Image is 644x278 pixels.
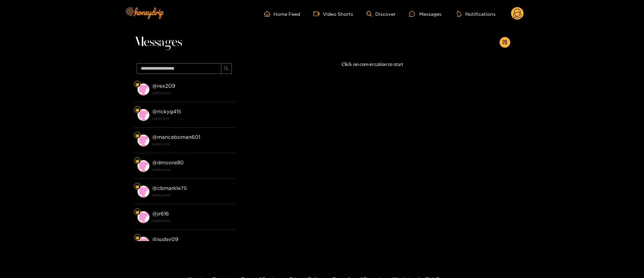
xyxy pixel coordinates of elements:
[455,10,498,17] button: Notifications
[152,109,181,114] strong: @ rickyg415
[137,160,149,172] img: conversation
[137,83,149,95] img: conversation
[137,211,149,223] img: conversation
[152,134,200,140] strong: @ manceboman601
[152,167,231,173] strong: [DATE] 23:49
[152,192,231,198] strong: [DATE] 23:49
[152,211,169,216] strong: @ jr616
[502,40,507,45] span: appstore-add
[224,66,229,72] span: search
[152,90,231,96] strong: [DATE] 04:22
[135,159,139,163] img: Fan Level
[264,11,273,17] span: home
[264,11,300,17] a: Home Feed
[152,218,231,224] strong: [DATE] 23:49
[135,108,139,112] img: Fan Level
[235,61,510,68] p: Click on conversation to start
[221,63,232,74] button: search
[135,210,139,214] img: Fan Level
[313,11,323,17] span: video-camera
[152,141,231,147] strong: [DATE] 15:00
[135,236,139,240] img: Fan Level
[135,185,139,189] img: Fan Level
[137,237,149,249] img: conversation
[134,34,182,50] span: Messages
[152,185,187,191] strong: @ cbmarkle75
[137,109,149,121] img: conversation
[152,236,178,242] strong: @ sudsy09
[152,83,175,89] strong: @ rex209
[367,11,396,17] a: Discover
[500,37,510,48] button: appstore-add
[135,82,139,86] img: Fan Level
[135,133,139,137] img: Fan Level
[137,134,149,147] img: conversation
[409,10,441,18] div: Messages
[152,160,184,165] strong: @ dmoore80
[313,11,353,17] a: Video Shorts
[152,116,231,122] strong: [DATE] 15:33
[137,186,149,198] img: conversation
